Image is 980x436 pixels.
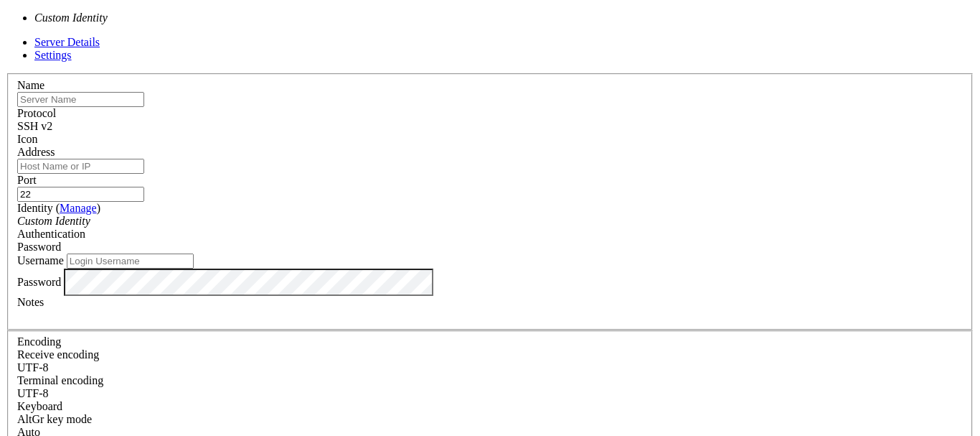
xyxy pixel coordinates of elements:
[17,215,90,227] i: Custom Identity
[17,400,62,412] label: Keyboard
[17,413,92,425] label: Set the expected encoding for data received from the host. If the encodings do not match, visual ...
[17,120,52,132] span: SSH v2
[34,11,108,24] i: Custom Identity
[17,228,85,240] label: Authentication
[17,387,49,399] span: UTF-8
[17,374,103,386] label: The default terminal encoding. ISO-2022 enables character map translations (like graphics maps). ...
[56,202,100,214] span: ( )
[34,49,72,61] a: Settings
[17,241,61,253] span: Password
[17,275,61,287] label: Password
[17,202,100,214] label: Identity
[17,215,963,228] div: Custom Identity
[17,92,144,107] input: Server Name
[17,187,144,202] input: Port Number
[17,133,37,145] label: Icon
[17,159,144,174] input: Host Name or IP
[17,361,49,374] span: UTF-8
[17,174,37,186] label: Port
[17,348,99,361] label: Set the expected encoding for data received from the host. If the encodings do not match, visual ...
[17,387,963,400] div: UTF-8
[17,361,963,374] div: UTF-8
[67,254,194,269] input: Login Username
[17,120,963,133] div: SSH v2
[34,36,100,48] a: Server Details
[17,241,963,254] div: Password
[60,202,97,214] a: Manage
[17,296,44,308] label: Notes
[17,254,64,266] label: Username
[17,146,55,158] label: Address
[17,107,56,119] label: Protocol
[17,79,44,91] label: Name
[17,335,61,348] label: Encoding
